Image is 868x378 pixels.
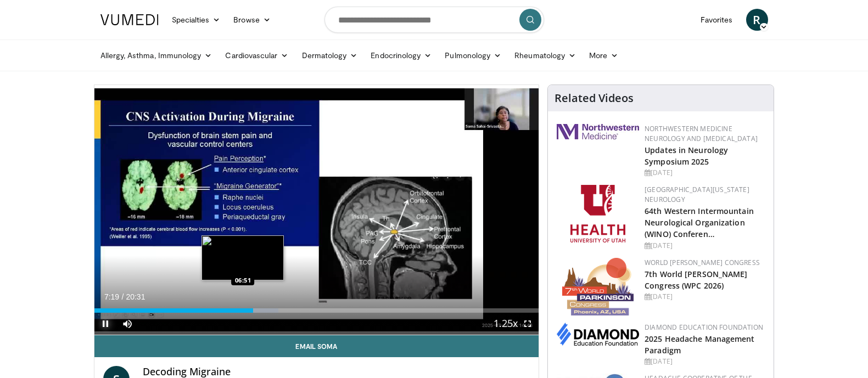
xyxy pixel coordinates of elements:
[219,44,295,66] a: Cardiovascular
[94,85,539,335] video-js: Video Player
[324,7,544,33] input: Search topics, interventions
[94,335,539,357] a: Email Soma
[645,241,765,251] div: [DATE]
[645,124,758,143] a: Northwestern Medicine Neurology and [MEDICAL_DATA]
[143,366,530,378] h4: Decoding Migraine
[645,334,754,356] a: 2025 Headache Management Paradigm
[557,124,639,139] img: 2a462fb6-9365-492a-ac79-3166a6f924d8.png.150x105_q85_autocrop_double_scale_upscale_version-0.2.jpg
[438,44,508,66] a: Pulmonology
[227,9,277,31] a: Browse
[570,185,625,242] img: f6362829-b0a3-407d-a044-59546adfd345.png.150x105_q85_autocrop_double_scale_upscale_version-0.2.png
[94,308,539,313] div: Progress Bar
[555,92,634,105] h4: Related Videos
[645,323,763,332] a: Diamond Education Foundation
[645,269,747,291] a: 7th World [PERSON_NAME] Congress (WPC 2026)
[122,292,124,301] span: /
[104,292,119,301] span: 7:19
[295,44,365,66] a: Dermatology
[645,185,749,204] a: [GEOGRAPHIC_DATA][US_STATE] Neurology
[364,44,438,66] a: Endocrinology
[645,168,765,178] div: [DATE]
[557,323,639,346] img: d0406666-9e5f-4b94-941b-f1257ac5ccaf.png.150x105_q85_autocrop_double_scale_upscale_version-0.2.png
[94,313,116,335] button: Pause
[645,258,760,267] a: World [PERSON_NAME] Congress
[100,14,159,25] img: VuMedi Logo
[583,44,625,66] a: More
[94,44,219,66] a: Allergy, Asthma, Immunology
[645,357,765,366] div: [DATE]
[746,9,768,31] a: R
[645,206,754,239] a: 64th Western Intermountain Neurological Organization (WINO) Conferen…
[495,313,517,335] button: Playback Rate
[645,145,728,167] a: Updates in Neurology Symposium 2025
[694,9,740,31] a: Favorites
[562,258,634,315] img: 16fe1da8-a9a0-4f15-bd45-1dd1acf19c34.png.150x105_q85_autocrop_double_scale_upscale_version-0.2.png
[508,44,583,66] a: Rheumatology
[126,292,145,301] span: 20:31
[645,292,765,302] div: [DATE]
[517,313,539,335] button: Fullscreen
[116,313,138,335] button: Mute
[165,9,227,31] a: Specialties
[201,235,284,280] img: image.jpeg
